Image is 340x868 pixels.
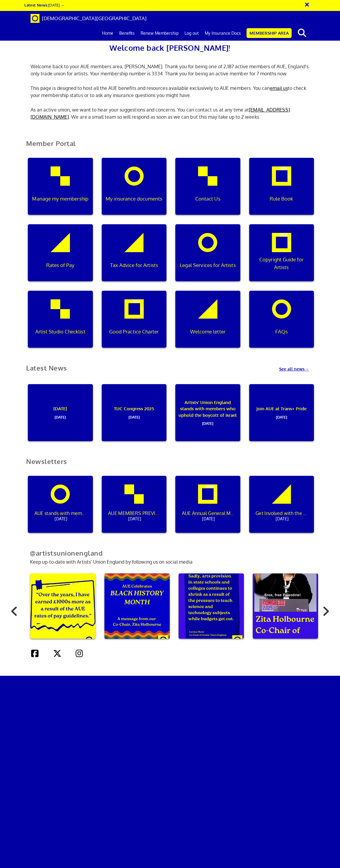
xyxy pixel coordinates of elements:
[31,261,90,269] p: Rates of Pay
[179,328,237,336] p: Welcome letter
[252,412,311,420] span: [DATE]
[26,106,314,120] p: As an active union, we want to hear your suggestions and concerns. You can contact us at any time...
[179,418,237,426] span: [DATE]
[182,507,235,522] p: AUE Annual General Meeting - get involved!
[171,291,245,357] a: Welcome letter
[105,384,163,441] p: TUC Congress 2025
[138,26,182,41] a: Renew Membership
[97,476,171,542] a: AUE MEMBERS PREVIEW OF THE NEW INDUSTRIA REPORT ON ARTISTS' LIVELIHOODS[DATE]
[202,26,244,41] a: My Insurance Docs
[22,549,318,557] h2: @artistsunionengland
[179,195,237,203] p: Contact Us
[171,476,245,542] a: AUE Annual General Meeting - get involved![DATE]
[99,26,116,41] a: Home
[22,458,318,472] h2: Newsletters
[31,107,290,120] a: [EMAIL_ADDRESS][DOMAIN_NAME]
[171,224,245,291] a: Legal Services for Artists
[23,158,97,224] a: Manage my membership
[293,27,311,39] button: search
[31,384,90,441] p: [DATE]
[182,515,235,522] span: [DATE]
[97,291,171,357] a: Good Practice Charter
[26,42,314,54] h2: Welcome back [PERSON_NAME]!
[252,384,311,441] p: Join AUE at Trans+ Pride
[22,140,318,154] h2: Member Portal
[171,158,245,224] a: Contact Us
[245,476,319,542] a: Get Involved with the Union - Major Dates for Your Diary[DATE]
[179,261,237,269] p: Legal Services for Artists
[26,85,314,99] p: This page is designed to host all the AUE benefits and resources available exclusively to AUE mem...
[179,384,237,441] p: Artists’ Union England stands with members who uphold the boycott of Israel
[108,515,161,522] span: [DATE]
[97,158,171,224] a: My insurance documents
[31,195,90,203] p: Manage my membership
[245,384,319,451] a: Join AUE at Trans+ Pride[DATE]
[105,412,163,420] span: [DATE]
[279,358,318,372] a: See all news→
[252,328,311,336] p: FAQs
[252,256,311,271] p: Copyright Guide for Artists
[245,291,319,357] a: FAQs
[22,364,72,372] h2: Latest News
[116,26,138,41] a: Benefits
[105,195,163,203] p: My insurance documents
[34,515,88,522] span: [DATE]
[97,384,171,451] a: TUC Congress 2025[DATE]
[245,224,319,291] a: Copyright Guide for Artists
[23,384,97,451] a: [DATE][DATE]
[24,2,48,7] strong: Latest News:
[247,28,292,38] a: Membership Area
[108,507,161,522] p: AUE MEMBERS PREVIEW OF THE NEW INDUSTRIA REPORT ON ARTISTS' LIVELIHOODS
[105,328,163,336] p: Good Practice Charter
[252,195,311,203] p: Rule Book
[22,540,318,565] p: Keep up-to-date with Artists’ Union England by following us on social media
[270,85,288,91] a: email us
[31,412,90,420] span: [DATE]
[105,261,163,269] p: Tax Advice for Artists
[26,63,314,77] p: Welcome back to your AUE members area, [PERSON_NAME]. Thank you for being one of 2,187 active mem...
[34,507,88,522] p: AUE stands with members who uphold the boycott of Israel
[245,158,319,224] a: Rule Book
[26,11,151,26] a: Brand [DEMOGRAPHIC_DATA][GEOGRAPHIC_DATA]
[182,26,202,41] a: Log out
[23,291,97,357] a: Artist Studio Checklist
[255,515,309,522] span: [DATE]
[255,507,309,522] p: Get Involved with the Union - Major Dates for Your Diary
[42,15,147,21] span: [DEMOGRAPHIC_DATA][GEOGRAPHIC_DATA]
[97,224,171,291] a: Tax Advice for Artists
[23,476,97,542] a: AUE stands with members who uphold the boycott of Israel[DATE]
[24,2,64,7] a: Latest News:[DATE] →
[23,224,97,291] a: Rates of Pay
[171,384,245,451] a: Artists’ Union England stands with members who uphold the boycott of Israel[DATE]
[31,328,90,336] p: Artist Studio Checklist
